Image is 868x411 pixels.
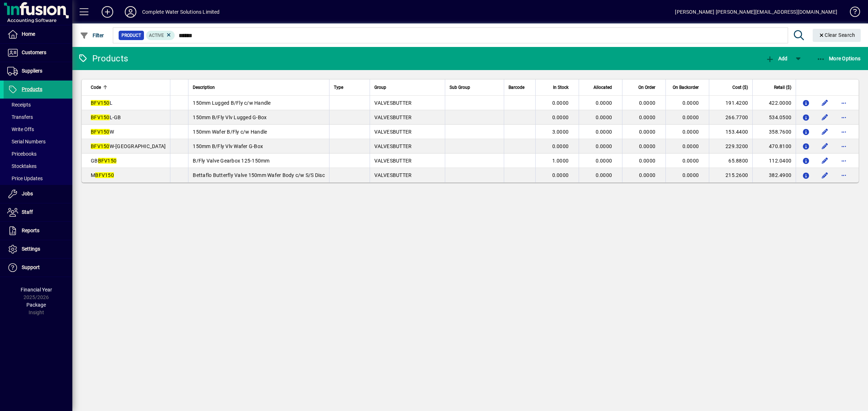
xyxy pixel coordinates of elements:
[22,209,33,215] span: Staff
[7,126,34,132] span: Write Offs
[752,110,796,125] td: 534.0500
[838,155,850,166] button: More options
[596,172,612,178] span: 0.0000
[553,83,569,91] span: In Stock
[91,158,116,164] span: GB
[752,153,796,168] td: 112.0400
[583,83,618,91] div: Allocated
[596,158,612,164] span: 0.0000
[838,97,850,109] button: More options
[98,158,117,164] em: BFV150
[193,100,271,106] span: 150mm Lugged B/Fly c/w Handle
[22,264,40,270] span: Support
[552,143,569,149] span: 0.0000
[774,83,791,91] span: Retail ($)
[95,172,114,178] em: BFV150
[91,83,166,91] div: Code
[91,83,101,91] span: Code
[7,102,31,108] span: Receipts
[22,246,40,252] span: Settings
[627,83,662,91] div: On Order
[193,158,269,164] span: B/Fly Valve Gearbox 125-150mm
[193,83,325,91] div: Description
[193,83,215,91] span: Description
[4,44,72,62] a: Customers
[91,129,110,135] em: BFV150
[96,5,119,18] button: Add
[91,100,112,106] span: L
[638,83,655,91] span: On Order
[7,176,43,181] span: Price Updates
[670,83,705,91] div: On Backorder
[817,56,861,61] span: More Options
[4,172,72,185] a: Price Updates
[149,33,164,38] span: Active
[844,1,859,25] a: Knowledge Base
[91,129,114,135] span: W
[91,143,110,149] em: BFV150
[4,259,72,277] a: Support
[709,96,752,110] td: 191.4200
[22,68,42,74] span: Suppliers
[838,126,850,138] button: More options
[4,203,72,221] a: Staff
[22,86,42,92] span: Products
[639,114,656,120] span: 0.0000
[552,129,569,135] span: 3.0000
[709,139,752,153] td: 229.3200
[709,110,752,125] td: 266.7700
[682,129,699,135] span: 0.0000
[374,158,412,164] span: VALVESBUTTER
[639,158,656,164] span: 0.0000
[709,125,752,139] td: 153.4400
[374,143,412,149] span: VALVESBUTTER
[552,172,569,178] span: 0.0000
[838,112,850,123] button: More options
[509,83,531,91] div: Barcode
[838,169,850,181] button: More options
[4,135,72,148] a: Serial Numbers
[119,5,142,18] button: Profile
[540,83,575,91] div: In Stock
[4,111,72,123] a: Transfers
[22,228,39,233] span: Reports
[146,31,175,40] mat-chip: Activation Status: Active
[639,100,656,106] span: 0.0000
[4,222,72,240] a: Reports
[4,240,72,258] a: Settings
[766,56,787,61] span: Add
[552,158,569,164] span: 1.0000
[374,172,412,178] span: VALVESBUTTER
[374,114,412,120] span: VALVESBUTTER
[4,160,72,172] a: Stocktakes
[374,83,386,91] span: Group
[7,163,37,169] span: Stocktakes
[509,83,524,91] span: Barcode
[4,185,72,203] a: Jobs
[596,129,612,135] span: 0.0000
[450,83,470,91] span: Sub Group
[732,83,748,91] span: Cost ($)
[752,96,796,110] td: 422.0000
[819,126,831,138] button: Edit
[838,140,850,152] button: More options
[819,112,831,123] button: Edit
[596,114,612,120] span: 0.0000
[552,114,569,120] span: 0.0000
[818,32,855,38] span: Clear Search
[374,83,441,91] div: Group
[752,139,796,153] td: 470.8100
[593,83,612,91] span: Allocated
[78,53,128,64] div: Products
[26,302,46,308] span: Package
[4,148,72,160] a: Pricebooks
[7,139,46,144] span: Serial Numbers
[193,114,267,120] span: 150mm B/Fly Vlv Lugged G-Box
[819,140,831,152] button: Edit
[91,114,110,120] em: BFV150
[4,62,72,80] a: Suppliers
[193,129,267,135] span: 150mm Wafer B/Fly c/w Handle
[596,100,612,106] span: 0.0000
[819,169,831,181] button: Edit
[675,6,837,18] div: [PERSON_NAME] [PERSON_NAME][EMAIL_ADDRESS][DOMAIN_NAME]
